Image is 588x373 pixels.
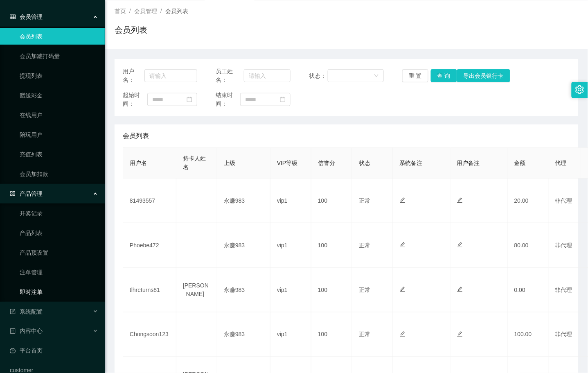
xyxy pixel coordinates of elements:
i: 图标: edit [457,331,463,337]
i: 图标: edit [400,242,406,248]
td: vip1 [270,312,311,357]
span: 员工姓名： [216,67,244,84]
button: 查 询 [431,69,457,82]
i: 图标: edit [457,197,463,203]
span: 非代理 [555,331,572,338]
span: 上级 [224,160,235,166]
td: 永赚983 [217,223,270,268]
a: 即时注单 [20,284,98,300]
td: 永赚983 [217,179,270,223]
a: 提现列表 [20,68,98,84]
a: 会员加减打码量 [20,48,98,64]
span: 用户名： [123,67,144,84]
i: 图标: calendar [280,97,286,102]
span: 正常 [359,331,370,338]
span: 持卡人姓名 [183,155,206,170]
span: VIP等级 [277,160,298,166]
i: 图标: form [10,309,16,314]
span: 代理 [555,160,567,166]
a: 在线用户 [20,107,98,123]
i: 图标: appstore-o [10,191,16,197]
td: 100 [311,223,352,268]
span: 首页 [115,8,126,14]
td: 0.00 [508,268,549,312]
span: 非代理 [555,242,572,249]
i: 图标: down [374,73,379,79]
td: tlhreturns81 [123,268,176,312]
td: 100 [311,179,352,223]
a: 开奖记录 [20,205,98,222]
span: 系统备注 [400,160,423,166]
span: 信誉分 [318,160,335,166]
a: 注单管理 [20,264,98,280]
i: 图标: edit [400,287,406,292]
span: 正常 [359,242,370,249]
span: 会员管理 [10,14,43,20]
td: vip1 [270,268,311,312]
a: 陪玩用户 [20,127,98,143]
span: 状态 [359,160,370,166]
a: 充值列表 [20,146,98,163]
i: 图标: table [10,14,16,20]
td: 20.00 [508,179,549,223]
input: 请输入 [244,69,291,82]
span: 状态： [309,72,327,80]
i: 图标: profile [10,328,16,334]
span: 金额 [514,160,526,166]
td: vip1 [270,223,311,268]
span: 结束时间： [216,91,241,108]
a: 产品预设置 [20,244,98,261]
span: 系统配置 [10,308,43,315]
td: 100 [311,312,352,357]
span: 内容中心 [10,328,43,335]
a: 会员列表 [20,28,98,45]
td: [PERSON_NAME] [176,268,217,312]
td: 100 [311,268,352,312]
a: 图标: dashboard平台首页 [10,343,98,359]
i: 图标: edit [400,197,406,203]
i: 图标: edit [400,331,406,337]
button: 重 置 [402,69,428,82]
td: Chongsoon123 [123,312,176,357]
td: 永赚983 [217,268,270,312]
span: 正常 [359,287,370,293]
button: 导出会员银行卡 [457,69,510,82]
span: 非代理 [555,287,572,293]
span: / [160,8,162,14]
i: 图标: calendar [187,97,192,102]
span: 会员管理 [134,8,157,14]
td: vip1 [270,179,311,223]
td: Phoebe472 [123,223,176,268]
span: 非代理 [555,197,572,204]
i: 图标: edit [457,242,463,248]
span: 产品管理 [10,190,43,197]
a: 赠送彩金 [20,87,98,104]
i: 图标: edit [457,287,463,292]
span: / [129,8,131,14]
span: 起始时间： [123,91,147,108]
td: 永赚983 [217,312,270,357]
span: 会员列表 [123,131,149,141]
td: 81493557 [123,179,176,223]
td: 80.00 [508,223,549,268]
span: 会员列表 [165,8,188,14]
h1: 会员列表 [115,24,147,36]
span: 用户备注 [457,160,480,166]
span: 用户名 [130,160,147,166]
i: 图标: setting [575,85,584,94]
input: 请输入 [144,69,197,82]
a: 会员加扣款 [20,166,98,182]
span: 正常 [359,197,370,204]
a: 产品列表 [20,225,98,241]
td: 100.00 [508,312,549,357]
